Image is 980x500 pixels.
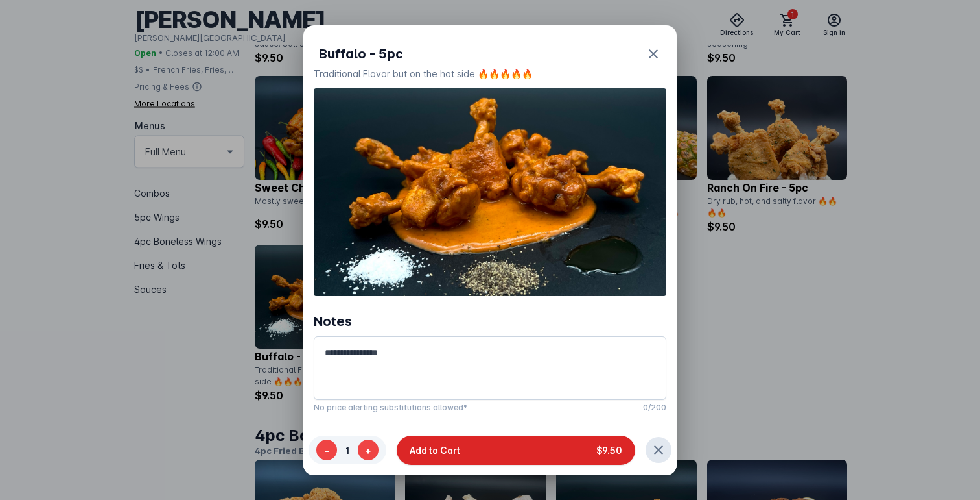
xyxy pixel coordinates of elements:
img: 3f9baa46-17ea-4af1-9cff-06ca802f5a8d.jpg [314,88,666,296]
mat-hint: 0/200 [643,400,666,413]
span: $9.50 [596,444,622,457]
span: Buffalo - 5pc [319,44,403,64]
mat-hint: No price alerting substitutions allowed* [314,400,468,413]
button: + [358,440,379,460]
button: - [316,440,337,460]
span: 1 [337,444,358,457]
div: Traditional Flavor but on the hot side 🔥🔥🔥🔥🔥 [314,67,666,81]
button: Add to Cart$9.50 [397,436,635,465]
span: Add to Cart [410,444,460,457]
div: Notes [314,312,352,331]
